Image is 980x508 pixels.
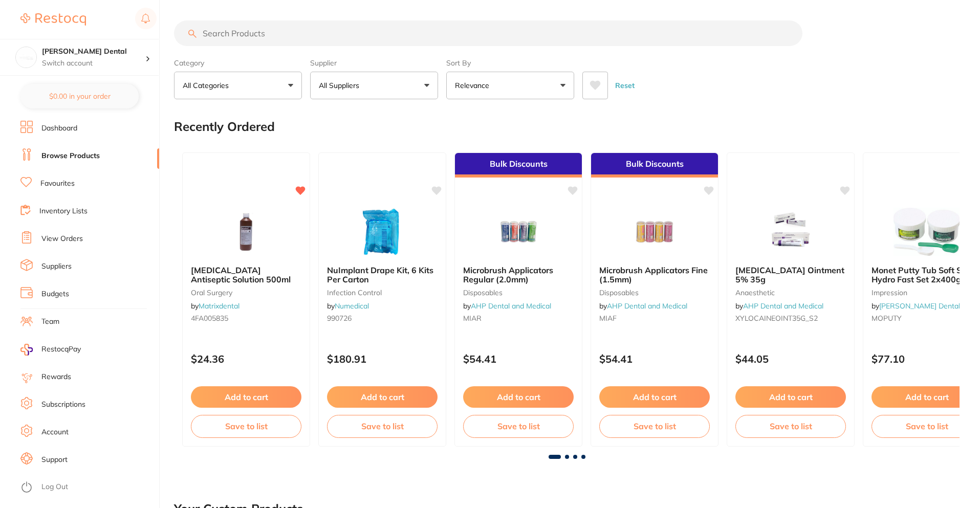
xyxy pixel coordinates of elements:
[743,301,823,311] a: AHP Dental and Medical
[599,314,710,322] small: MIAF
[327,386,438,408] button: Add to cart
[599,386,710,408] button: Add to cart
[20,344,81,356] a: RestocqPay
[735,353,846,365] p: $44.05
[327,301,369,311] span: by
[213,206,279,257] img: BETADINE Antiseptic Solution 500ml
[463,289,574,297] small: disposables
[463,301,551,311] span: by
[327,314,438,322] small: 990726
[879,301,960,311] a: [PERSON_NAME] Dental
[174,58,302,68] label: Category
[485,206,552,257] img: Microbrush Applicators Regular (2.0mm)
[41,234,83,244] a: View Orders
[16,47,36,68] img: Smiline Dental
[319,80,363,91] p: All Suppliers
[735,415,846,437] button: Save to list
[39,206,88,216] a: Inventory Lists
[757,206,824,257] img: Xylocaine Ointment 5% 35g
[621,206,688,257] img: Microbrush Applicators Fine (1.5mm)
[41,317,59,327] a: Team
[463,353,574,365] p: $54.41
[174,72,302,99] button: All Categories
[42,47,145,57] h4: Smiline Dental
[735,386,846,408] button: Add to cart
[599,289,710,297] small: disposables
[191,415,301,437] button: Save to list
[41,455,68,465] a: Support
[41,400,85,410] a: Subscriptions
[463,266,574,284] b: Microbrush Applicators Regular (2.0mm)
[872,301,960,311] span: by
[41,482,68,492] a: Log Out
[599,415,710,437] button: Save to list
[41,372,71,382] a: Rewards
[183,80,233,91] p: All Categories
[20,344,33,356] img: RestocqPay
[41,289,69,299] a: Budgets
[735,301,823,311] span: by
[191,289,301,297] small: oral surgery
[327,266,438,284] b: NuImplant Drape Kit, 6 Kits Per Carton
[41,344,81,355] span: RestocqPay
[40,179,75,189] a: Favourites
[455,80,493,91] p: Relevance
[607,301,687,311] a: AHP Dental and Medical
[612,72,638,99] button: Reset
[310,58,438,68] label: Supplier
[41,427,69,437] a: Account
[41,123,77,134] a: Dashboard
[463,386,574,408] button: Add to cart
[191,301,239,311] span: by
[446,72,574,99] button: Relevance
[599,301,687,311] span: by
[335,301,369,311] a: Numedical
[199,301,239,311] a: Matrixdental
[191,266,301,284] b: BETADINE Antiseptic Solution 500ml
[174,120,275,134] h2: Recently Ordered
[599,353,710,365] p: $54.41
[174,20,802,46] input: Search Products
[41,151,100,161] a: Browse Products
[20,8,86,31] a: Restocq Logo
[20,479,156,496] button: Log Out
[894,206,960,257] img: Monet Putty Tub Soft Super Hydro Fast Set 2x400g
[191,353,301,365] p: $24.36
[463,314,574,322] small: MIAR
[471,301,551,311] a: AHP Dental and Medical
[310,72,438,99] button: All Suppliers
[455,153,582,178] div: Bulk Discounts
[327,289,438,297] small: infection control
[42,58,145,69] p: Switch account
[463,415,574,437] button: Save to list
[735,314,846,322] small: XYLOCAINEOINT35G_S2
[327,353,438,365] p: $180.91
[349,206,416,257] img: NuImplant Drape Kit, 6 Kits Per Carton
[41,261,72,272] a: Suppliers
[735,266,846,284] b: Xylocaine Ointment 5% 35g
[191,386,301,408] button: Add to cart
[446,58,574,68] label: Sort By
[591,153,718,178] div: Bulk Discounts
[599,266,710,284] b: Microbrush Applicators Fine (1.5mm)
[327,415,438,437] button: Save to list
[20,13,86,26] img: Restocq Logo
[191,314,301,322] small: 4FA005835
[735,289,846,297] small: anaesthetic
[20,84,139,108] button: $0.00 in your order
